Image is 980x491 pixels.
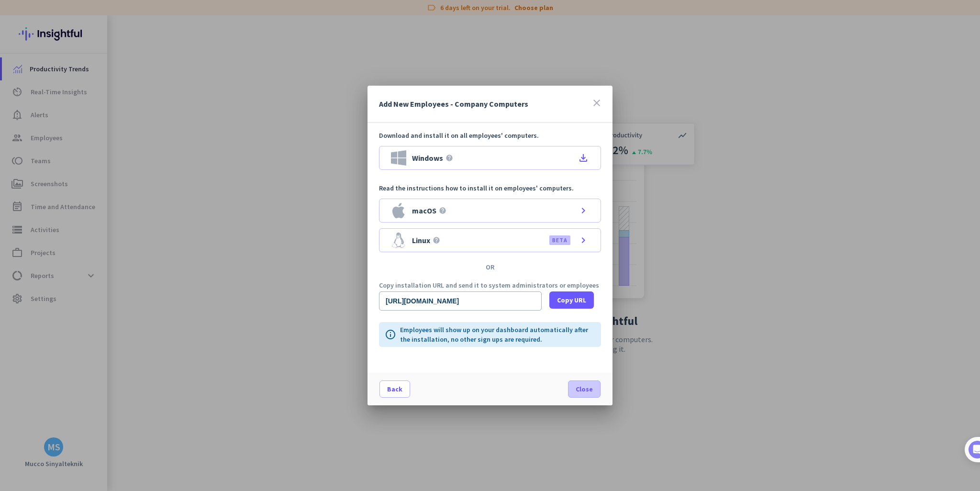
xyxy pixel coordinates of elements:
i: chevron_right [578,205,589,216]
img: Linux [391,233,406,248]
span: Linux [412,236,430,244]
span: Back [387,384,402,394]
button: Close [568,380,601,398]
p: Read the instructions how to install it on employees' computers. [379,183,601,193]
img: Windows [391,150,406,166]
p: Download and install it on all employees' computers. [379,131,601,140]
button: Copy URL [549,291,594,309]
i: info [385,329,396,340]
i: help [433,236,440,244]
p: Employees will show up on your dashboard automatically after the installation, no other sign ups ... [400,325,595,344]
i: help [445,154,453,162]
span: macOS [412,207,436,214]
label: BETA [552,236,568,244]
i: help [439,207,446,214]
i: file_download [578,152,589,164]
p: Copy installation URL and send it to system administrators or employees [379,282,601,289]
i: chevron_right [578,234,589,246]
span: Close [576,384,593,394]
input: Public download URL [379,291,542,311]
div: OR [367,264,612,270]
button: Back [379,380,410,398]
h3: Add New Employees - Company Computers [379,100,528,108]
span: Windows [412,154,443,162]
span: Copy URL [557,295,586,305]
img: macOS [391,203,406,218]
i: close [591,97,602,109]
